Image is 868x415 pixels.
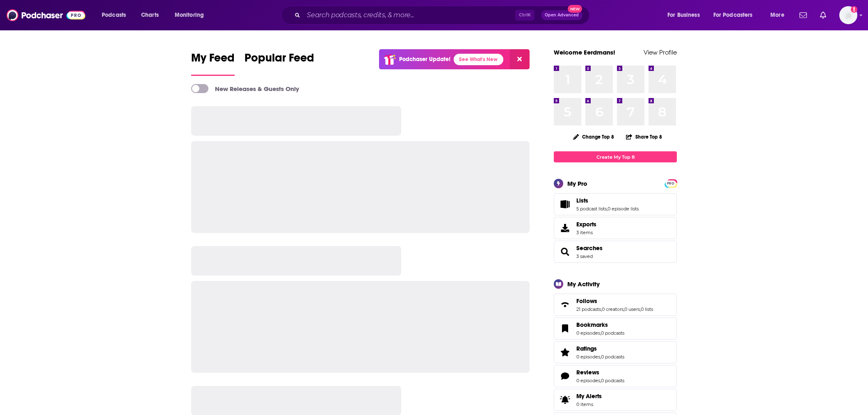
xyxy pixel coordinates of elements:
[817,8,829,22] a: Show notifications dropdown
[713,9,753,21] span: For Podcasters
[568,5,582,13] span: New
[567,180,587,187] div: My Pro
[554,294,677,316] span: Follows
[576,345,624,352] a: Ratings
[602,306,624,312] a: 0 creators
[141,9,159,21] span: Charts
[96,9,137,22] button: open menu
[770,9,784,21] span: More
[557,299,573,310] a: Follows
[600,330,601,336] span: ,
[576,206,607,212] a: 5 podcast lists
[851,6,857,13] svg: Add a profile image
[557,394,573,406] span: My Alerts
[191,51,235,76] a: My Feed
[667,9,700,21] span: For Business
[601,330,624,336] a: 0 podcasts
[626,129,662,145] button: Share Top 8
[839,6,857,24] img: User Profile
[554,365,677,387] span: Reviews
[304,9,515,22] input: Search podcasts, credits, & more...
[608,206,639,212] a: 0 episode lists
[576,197,639,204] a: Lists
[601,378,624,383] a: 0 podcasts
[554,241,677,263] span: Searches
[557,347,573,358] a: Ratings
[136,9,164,22] a: Charts
[557,222,573,234] span: Exports
[576,392,602,400] span: My Alerts
[839,6,857,24] span: Logged in as eerdmans
[839,6,857,24] button: Show profile menu
[554,217,677,239] a: Exports
[554,317,677,340] span: Bookmarks
[244,51,314,70] span: Popular Feed
[576,354,600,360] a: 0 episodes
[644,48,677,56] a: View Profile
[576,253,593,259] a: 3 saved
[169,9,215,22] button: open menu
[601,306,602,312] span: ,
[576,297,597,305] span: Follows
[399,56,450,63] p: Podchaser Update!
[576,221,596,228] span: Exports
[454,54,503,65] a: See What's New
[624,306,640,312] a: 0 users
[708,9,765,22] button: open menu
[600,378,601,383] span: ,
[557,370,573,382] a: Reviews
[7,7,85,23] img: Podchaser - Follow, Share and Rate Podcasts
[576,306,601,312] a: 21 podcasts
[175,9,204,21] span: Monitoring
[576,345,597,352] span: Ratings
[607,206,608,212] span: ,
[641,306,653,312] a: 0 lists
[191,84,299,93] a: New Releases & Guests Only
[244,51,314,76] a: Popular Feed
[541,10,582,20] button: Open AdvancedNew
[600,354,601,360] span: ,
[576,244,603,252] a: Searches
[576,297,653,305] a: Follows
[554,193,677,215] span: Lists
[576,369,599,376] span: Reviews
[796,8,810,22] a: Show notifications dropdown
[191,51,235,70] span: My Feed
[515,10,535,21] span: Ctrl K
[576,321,608,328] span: Bookmarks
[554,48,615,56] a: Welcome Eerdmans!
[554,389,677,411] a: My Alerts
[576,369,624,376] a: Reviews
[576,230,596,235] span: 3 items
[576,197,588,204] span: Lists
[554,341,677,363] span: Ratings
[568,132,619,142] button: Change Top 8
[601,354,624,360] a: 0 podcasts
[102,9,126,21] span: Podcasts
[557,198,573,210] a: Lists
[666,180,676,186] a: PRO
[624,306,624,312] span: ,
[765,9,795,22] button: open menu
[557,246,573,258] a: Searches
[567,280,600,288] div: My Activity
[576,330,600,336] a: 0 episodes
[576,321,624,328] a: Bookmarks
[289,6,597,25] div: Search podcasts, credits, & more...
[554,151,677,162] a: Create My Top 8
[576,378,600,383] a: 0 episodes
[640,306,641,312] span: ,
[576,401,602,407] span: 0 items
[545,13,579,17] span: Open Advanced
[662,9,710,22] button: open menu
[557,323,573,334] a: Bookmarks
